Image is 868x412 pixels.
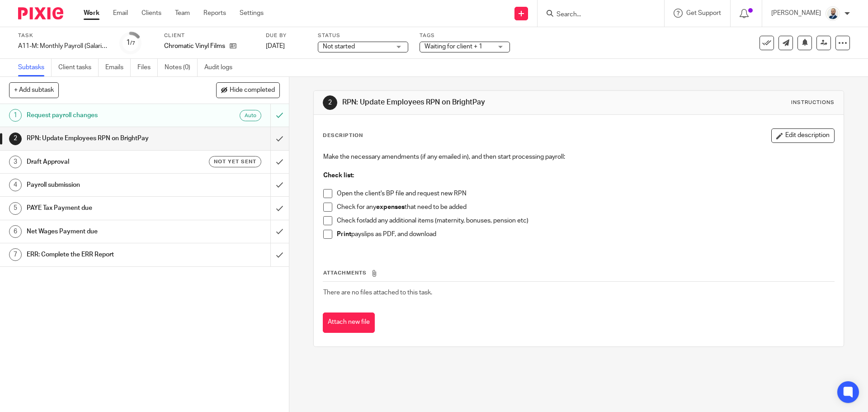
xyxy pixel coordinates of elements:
div: 4 [9,179,22,191]
span: Get Support [686,10,721,16]
h1: Payroll submission [27,178,183,192]
div: 1 [9,109,22,122]
button: + Add subtask [9,82,59,98]
h1: PAYE Tax Payment due [27,201,183,215]
img: Mark%20LI%20profiler.png [826,6,840,21]
span: Hide completed [230,87,275,94]
small: /7 [130,41,135,46]
p: Make the necessary amendments (if any emailed in), and then start processing payroll: [323,152,834,161]
a: Emails [105,59,131,76]
a: Settings [240,9,264,18]
p: Open the client's BP file and request new RPN [337,189,834,198]
label: Tags [420,32,510,39]
a: Files [137,59,158,76]
span: Attachments [323,270,367,275]
a: Notes (0) [165,59,198,76]
a: Team [175,9,190,18]
input: Search [556,11,637,19]
div: 5 [9,202,22,215]
a: Email [113,9,128,18]
a: Subtasks [18,59,52,76]
span: There are no files attached to this task. [323,289,432,296]
p: Description [323,132,363,139]
h1: RPN: Update Employees RPN on BrightPay [27,132,183,145]
label: Client [164,32,255,39]
a: Reports [203,9,226,18]
p: Chromatic Vinyl Films [164,42,225,51]
h1: Draft Approval [27,155,183,169]
div: Auto [240,110,261,121]
p: payslips as PDF, and download [337,230,834,239]
div: 2 [9,133,22,145]
div: 6 [9,225,22,238]
span: Not yet sent [214,158,256,166]
button: Hide completed [216,82,280,98]
button: Edit description [771,128,835,143]
p: Check for/add any additional items (maternity, bonuses, pension etc) [337,216,834,225]
a: Clients [142,9,161,18]
a: Client tasks [58,59,99,76]
a: Work [84,9,99,18]
h1: Net Wages Payment due [27,225,183,238]
div: 7 [9,248,22,261]
h1: RPN: Update Employees RPN on BrightPay [342,98,598,107]
span: Not started [323,43,355,50]
h1: ERR: Complete the ERR Report [27,248,183,261]
div: 3 [9,156,22,168]
a: Audit logs [204,59,239,76]
div: Instructions [791,99,835,106]
p: [PERSON_NAME] [771,9,821,18]
label: Status [318,32,408,39]
div: 1 [126,38,135,48]
strong: expenses [376,204,405,210]
div: A11-M: Monthly Payroll (Salaried) [18,42,108,51]
label: Task [18,32,108,39]
span: Waiting for client + 1 [425,43,482,50]
img: Pixie [18,7,63,19]
span: [DATE] [266,43,285,49]
strong: Print [337,231,351,237]
button: Attach new file [323,313,375,333]
label: Due by [266,32,307,39]
strong: Check list: [323,172,354,179]
div: 2 [323,95,337,110]
p: Check for any that need to be added [337,203,834,212]
h1: Request payroll changes [27,109,183,122]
